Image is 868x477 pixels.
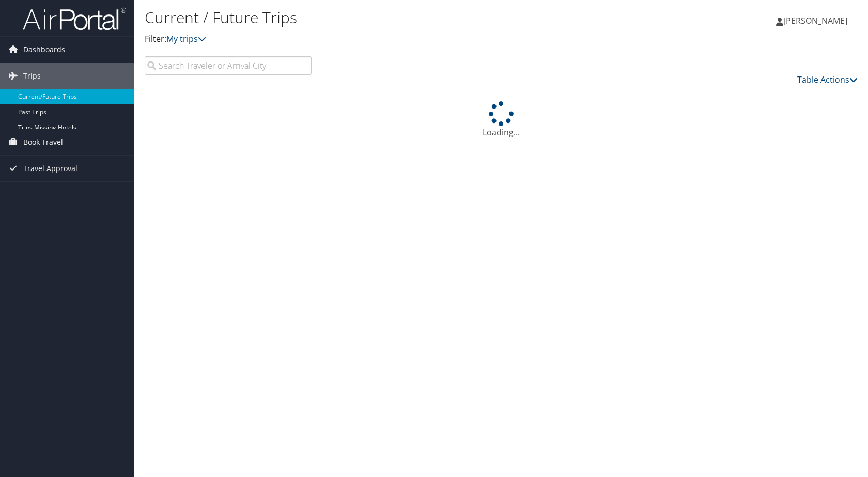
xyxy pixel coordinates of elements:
[23,7,126,31] img: airportal-logo.png
[166,33,206,44] a: My trips
[23,63,41,89] span: Trips
[145,56,312,75] input: Search Traveler or Arrival City
[23,37,65,63] span: Dashboards
[797,74,858,85] a: Table Actions
[23,156,78,181] span: Travel Approval
[783,15,847,26] span: [PERSON_NAME]
[145,7,620,28] h1: Current / Future Trips
[776,5,858,36] a: [PERSON_NAME]
[145,33,620,46] p: Filter:
[23,129,63,155] span: Book Travel
[145,101,858,139] div: Loading...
